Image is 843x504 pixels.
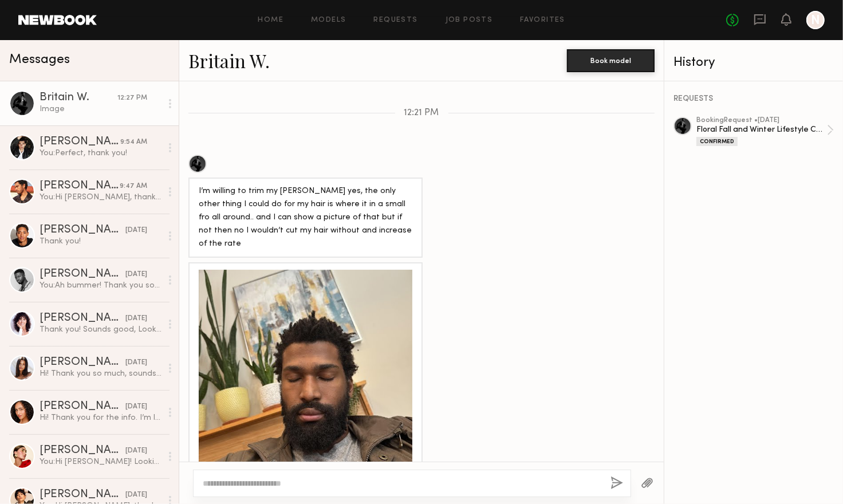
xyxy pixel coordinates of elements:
[696,117,827,124] div: booking Request • [DATE]
[125,225,147,236] div: [DATE]
[40,92,117,104] div: Britain W.
[125,401,147,412] div: [DATE]
[125,269,147,280] div: [DATE]
[806,11,825,29] a: N
[40,280,161,291] div: You: Ah bummer! Thank you so much for the quick reply. We are trying to fill a last minute gap, a...
[40,313,125,324] div: [PERSON_NAME]
[40,445,125,456] div: [PERSON_NAME]
[125,490,147,501] div: [DATE]
[40,236,161,247] div: Thank you!
[374,17,418,24] a: Requests
[40,269,125,280] div: [PERSON_NAME]
[567,55,655,65] a: Book model
[9,53,70,66] span: Messages
[40,368,161,379] div: Hi! Thank you so much, sounds good 😊 xx
[120,181,147,192] div: 9:47 AM
[40,357,125,368] div: [PERSON_NAME]
[199,185,412,251] div: I’m willing to trim my [PERSON_NAME] yes, the only other thing I could do for my hair is where it...
[40,324,161,335] div: Thank you! Sounds good, Looking forward to it 🌞
[188,48,270,73] a: Britain W.
[40,148,161,159] div: You: Perfect, thank you!
[40,456,161,467] div: You: Hi [PERSON_NAME]! Looking forward to having you as part of our campaign next week. I am stil...
[40,180,120,192] div: [PERSON_NAME]
[696,137,738,146] div: Confirmed
[40,136,120,148] div: [PERSON_NAME]
[311,17,346,24] a: Models
[40,192,161,203] div: You: Hi [PERSON_NAME], thank you so much for your prompt reply! I've sent an option request and f...
[40,412,161,423] div: Hi! Thank you for the info. I’m looking forward to it as well. Have a great weekend! :)
[125,446,147,456] div: [DATE]
[258,17,284,24] a: Home
[117,93,147,104] div: 12:27 PM
[404,108,439,118] span: 12:21 PM
[696,124,827,135] div: Floral Fall and Winter Lifestyle Campaign 2025
[40,225,125,236] div: [PERSON_NAME]
[40,489,125,501] div: [PERSON_NAME]
[40,104,161,115] div: Image
[125,313,147,324] div: [DATE]
[673,56,834,69] div: History
[446,17,493,24] a: Job Posts
[567,49,655,72] button: Book model
[673,95,834,103] div: REQUESTS
[520,17,565,24] a: Favorites
[40,401,125,412] div: [PERSON_NAME]
[125,357,147,368] div: [DATE]
[120,137,147,148] div: 9:54 AM
[696,117,834,146] a: bookingRequest •[DATE]Floral Fall and Winter Lifestyle Campaign 2025Confirmed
